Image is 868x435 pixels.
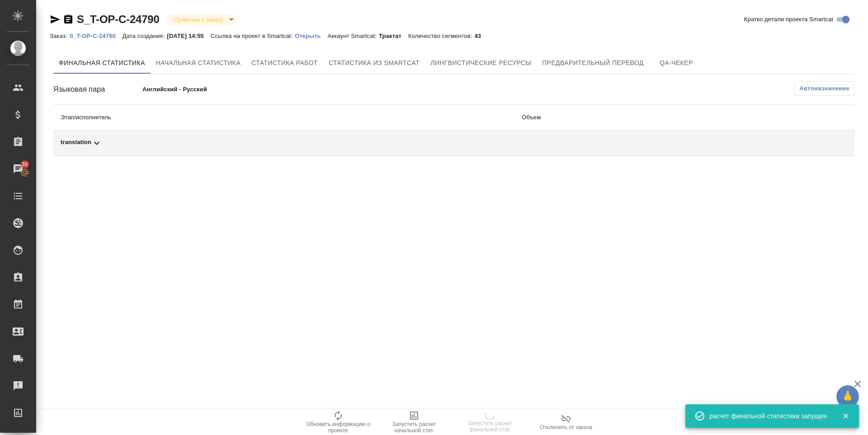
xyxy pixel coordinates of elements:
[123,33,167,39] p: Дата создания:
[53,84,142,95] div: Языковая пара
[16,160,33,169] span: 30
[542,57,644,69] span: Предварительный перевод
[514,105,752,131] th: Объем
[77,13,160,25] a: S_T-OP-C-24790
[167,14,237,26] div: Привязан к заказу
[2,158,34,180] a: 30
[61,138,507,149] div: Toggle Row Expanded
[50,14,61,25] button: Скопировать ссылку для ЯМессенджера
[655,57,698,69] span: QA-чекер
[408,33,474,39] p: Количество сегментов:
[379,33,408,39] p: Трактат
[59,57,145,69] span: Финальная статистика
[53,105,514,131] th: Этап/исполнитель
[840,387,855,406] span: 🙏
[799,84,849,93] span: Автоназначение
[430,57,531,69] span: Лингвистические ресурсы
[211,33,295,39] p: Ссылка на проект в Smartcat:
[171,16,226,23] button: Привязан к заказу
[295,33,327,39] p: Открыть
[295,32,327,39] a: Открыть
[744,15,833,24] span: Кратко детали проекта Smartcat
[142,85,321,94] p: Английский - Русский
[167,33,211,39] p: [DATE] 14:55
[836,412,855,420] button: Закрыть
[836,385,859,408] button: 🙏
[251,57,318,69] span: Статистика работ
[794,81,854,96] button: Автоназначение
[69,33,122,39] p: S_T-OP-C-24790
[709,412,829,421] div: расчет финальной статистики запущен
[63,14,74,25] button: Скопировать ссылку
[328,33,379,39] p: Аккаунт Smartcat:
[50,33,69,39] p: Заказ:
[474,33,488,39] p: 43
[69,32,122,39] a: S_T-OP-C-24790
[329,57,420,69] span: Статистика из Smartcat
[156,57,241,69] span: Начальная статистика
